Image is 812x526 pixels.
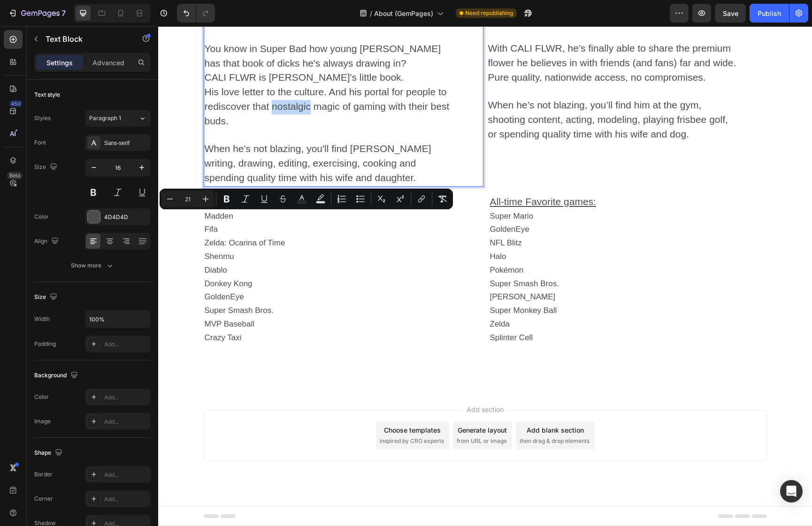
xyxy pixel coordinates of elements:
span: Pokémon [332,239,366,248]
div: Styles [34,114,51,122]
iframe: Design area [158,26,812,526]
div: Size [34,291,59,304]
p: Text Block [46,33,125,45]
button: Paragraph 1 [85,110,151,127]
span: Fifa [46,198,60,207]
div: Show more [71,261,115,270]
div: Add... [104,418,148,426]
span: Donkey Kong [46,253,94,262]
span: Diablo [46,239,69,248]
span: Paragraph 1 [89,114,121,122]
span: Save [723,9,738,17]
div: Open Intercom Messenger [780,480,803,503]
p: 7 [61,8,66,19]
div: 4D4D4D [104,213,148,221]
div: Size [34,161,59,174]
div: Beta [7,172,23,179]
div: Add... [104,471,148,479]
p: Advanced [92,58,124,68]
div: Corner [34,495,53,503]
span: Madden [46,185,75,194]
div: Align [34,235,61,248]
div: Background [34,369,80,382]
span: Crazy Taxi [46,307,84,316]
span: Zelda [332,293,352,302]
div: Shape [34,447,64,459]
div: Generate layout [299,399,349,409]
span: Need republishing [465,9,513,17]
div: Border [34,470,53,479]
span: CALI FLWR is [PERSON_NAME]'s little book. [46,46,246,56]
span: MVP Baseball [46,293,96,302]
span: Super Smash Bros. [332,253,401,262]
span: When he's not blazing, you'll find [PERSON_NAME] writing, drawing, editing, exercising, cooking a... [46,117,273,157]
p: Settings [46,58,73,68]
span: [PERSON_NAME] [332,266,398,275]
div: Color [34,213,49,221]
span: inspired by CRO experts [222,411,286,419]
span: Zelda: Ocarina of Time [46,212,127,221]
div: Padding [34,340,56,348]
div: Sans-serif [104,139,148,147]
div: Add... [104,495,148,503]
div: Choose templates [226,399,283,409]
div: Image [34,417,51,426]
div: Add... [104,393,148,402]
span: from URL or image [299,411,349,419]
div: Add... [104,340,148,349]
div: Color [34,393,49,401]
span: Shenmu [46,226,76,235]
span: Super Monkey Ball [332,280,399,289]
span: You know in Super Bad how young [PERSON_NAME] has that book of dicks he's always drawing in? [46,17,283,42]
span: GoldenEye [332,198,371,207]
span: With CALI FLWR, he’s finally able to share the premium flower he believes in with friends (and fa... [330,16,578,56]
span: then drag & drop elements [361,411,431,419]
span: Splinter Cell [332,307,375,316]
u: All-time Favorite games: [46,170,153,181]
span: Add section [305,378,349,388]
span: GoldenEye [46,266,86,275]
span: Super Smash Bros. [46,280,115,289]
div: Font [34,138,46,147]
div: Width [34,315,50,323]
div: Text style [34,91,60,99]
span: NFL Blitz [332,212,364,221]
button: Publish [750,4,789,23]
div: Add blank section [368,399,426,409]
span: When he’s not blazing, you’ll find him at the gym, shooting content, acting, modeling, playing fr... [330,73,570,113]
span: Halo [332,226,348,235]
span: Super Mario [332,185,375,194]
span: / [370,8,372,18]
span: His love letter to the culture. And his portal for people to rediscover that nostalgic magic of g... [46,60,291,100]
u: All-time Favorite games: [332,170,438,181]
div: 450 [9,100,23,107]
button: Save [715,4,746,23]
input: Auto [85,311,150,328]
span: About (GemPages) [374,8,433,18]
div: Editor contextual toolbar [160,189,453,209]
div: Publish [758,8,781,18]
button: 7 [4,4,70,23]
button: Show more [34,257,151,274]
div: Undo/Redo [177,4,215,23]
